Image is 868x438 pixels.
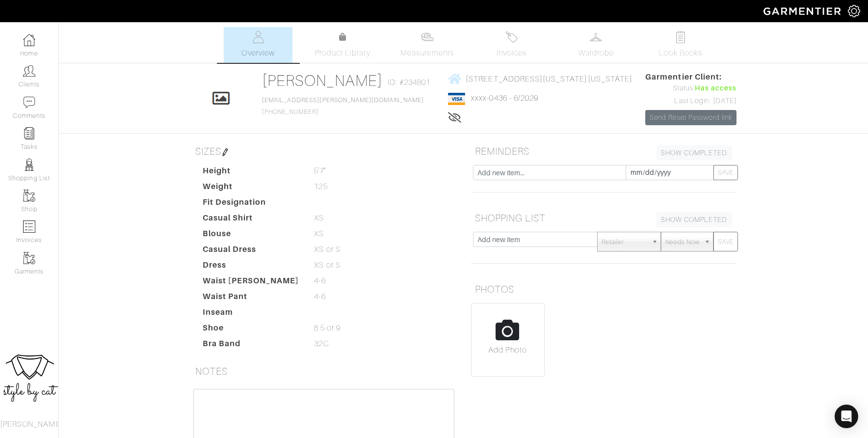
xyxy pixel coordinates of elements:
dt: Bra Band [195,338,307,354]
a: Send Reset Password link [645,110,736,125]
dt: Casual Dress [195,244,307,259]
div: Status: [645,83,736,94]
a: Measurements [393,27,462,63]
span: Measurements [400,47,454,59]
img: orders-27d20c2124de7fd6de4e0e44c1d41de31381a507db9b33961299e4e07d508b8c.svg [505,31,518,43]
img: clients-icon-6bae9207a08558b7cb47a8932f037763ab4055f8c8b6bfacd5dc20c3e0201464.png [23,65,35,77]
img: measurements-466bbee1fd09ba9460f595b01e5d73f9e2bff037440d3c8f018324cb6cdf7a4a.svg [421,31,433,43]
img: reminder-icon-8004d30b9f0a5d33ae49ab947aed9ed385cf756f9e5892f1edd6e32f2345188e.png [23,127,35,139]
span: Garmentier Client: [645,71,736,83]
img: stylists-icon-eb353228a002819b7ec25b43dbf5f0378dd9e0616d9560372ff212230b889e62.png [23,159,35,171]
a: SHOW COMPLETED [657,212,732,227]
img: todo-9ac3debb85659649dc8f770b8b6100bb5dab4b48dedcbae339e5042a72dfd3cc.svg [674,31,686,43]
span: Wardrobe [579,47,614,59]
div: Open Intercom Messenger [835,405,858,428]
dt: Shoe [195,322,307,338]
a: Overview [224,27,292,63]
img: garments-icon-b7da505a4dc4fd61783c78ac3ca0ef83fa9d6f193b1c9dc38574b1d14d53ca28.png [23,190,35,202]
input: Add new item [473,232,598,247]
span: 8.5 or 9 [314,322,340,334]
a: Product Library [308,31,377,59]
a: [PERSON_NAME] [262,72,383,89]
a: SHOW COMPLETED [657,145,732,161]
span: ID: #234801 [388,77,430,88]
dt: Dress [195,259,307,275]
span: Overview [241,47,274,59]
a: Look Books [646,27,715,63]
dt: Casual Shirt [195,212,307,228]
span: XS or S [314,244,340,255]
img: basicinfo-40fd8af6dae0f16599ec9e87c0ef1c0a1fdea2edbe929e3d69a839185d80c458.svg [252,31,264,43]
a: [STREET_ADDRESS][US_STATE][US_STATE] [448,73,632,85]
span: 5'7" [314,165,325,177]
a: Invoices [477,27,546,63]
span: 4-6 [314,275,325,287]
h5: PHOTOS [471,279,736,299]
input: Add new item... [473,165,626,180]
img: garmentier-logo-header-white-b43fb05a5012e4ada735d5af1a66efaba907eab6374d6393d1fbf88cb4ef424d.png [759,2,848,20]
dt: Waist Pant [195,291,307,306]
div: Last Login: [DATE] [645,96,736,107]
a: [EMAIL_ADDRESS][PERSON_NAME][DOMAIN_NAME] [262,97,424,104]
img: gear-icon-white-bd11855cb880d31180b6d7d6211b90ccbf57a29d726f0c71d8c61bd08dd39cc2.png [848,5,860,17]
button: SAVE [713,232,738,251]
span: Look Books [659,47,703,59]
span: [PHONE_NUMBER] [262,97,424,115]
span: Invoices [497,47,526,59]
img: comment-icon-a0a6a9ef722e966f86d9cbdc48e553b5cf19dbc54f86b18d962a5391bc8f6eb6.png [23,96,35,109]
h5: NOTES [191,361,456,381]
button: SAVE [713,165,738,180]
img: orders-icon-0abe47150d42831381b5fb84f609e132dff9fe21cb692f30cb5eec754e2cba89.png [23,220,35,233]
h5: SIZES [191,141,456,161]
dt: Height [195,165,307,181]
span: XS [314,228,324,240]
img: wardrobe-487a4870c1b7c33e795ec22d11cfc2ed9d08956e64fb3008fe2437562e282088.svg [590,31,602,43]
dt: Waist [PERSON_NAME] [195,275,307,291]
img: visa-934b35602734be37eb7d5d7e5dbcd2044c359bf20a24dc3361ca3fa54326a8a7.png [448,93,465,105]
a: Wardrobe [562,27,631,63]
dt: Weight [195,181,307,196]
span: 32C [314,338,329,350]
dt: Inseam [195,306,307,322]
dt: Fit Designation [195,196,307,212]
span: 4-6 [314,291,325,302]
h5: REMINDERS [471,141,736,161]
span: XS or S [314,259,340,271]
span: XS [314,212,324,224]
h5: SHOPPING LIST [471,208,736,228]
img: garments-icon-b7da505a4dc4fd61783c78ac3ca0ef83fa9d6f193b1c9dc38574b1d14d53ca28.png [23,252,35,264]
span: Needs Now [665,232,700,252]
img: pen-cf24a1663064a2ec1b9c1bd2387e9de7a2fa800b781884d57f21acf72779bad2.png [221,148,229,156]
a: xxxx-0436 - 6/2029 [471,94,538,103]
span: Product Library [315,47,370,59]
span: 125 [314,181,327,192]
dt: Blouse [195,228,307,244]
span: [STREET_ADDRESS][US_STATE][US_STATE] [466,74,632,83]
span: Has access [695,83,737,94]
span: Retailer [602,232,648,252]
img: dashboard-icon-dbcd8f5a0b271acd01030246c82b418ddd0df26cd7fceb0bd07c9910d44c42f6.png [23,34,35,46]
